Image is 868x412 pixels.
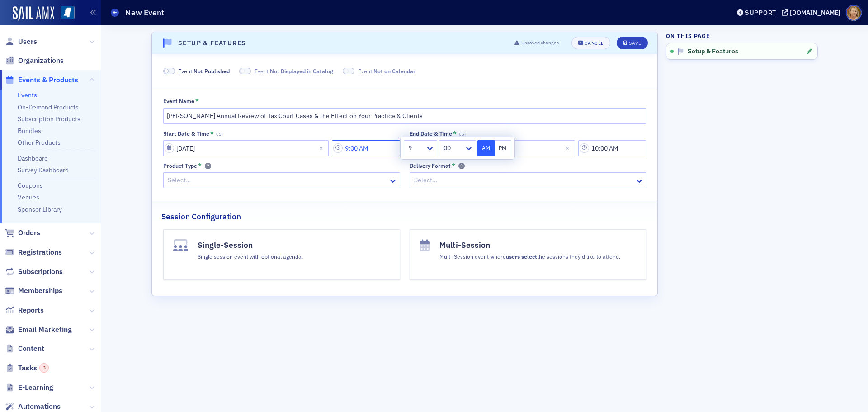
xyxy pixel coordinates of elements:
[782,9,844,16] button: [DOMAIN_NAME]
[439,239,620,251] h4: Multi-Session
[18,247,62,257] span: Registrations
[18,75,78,85] span: Events & Products
[161,211,241,223] h2: Session Configuration
[846,5,862,21] span: Profile
[18,56,64,66] span: Organizations
[5,383,53,393] a: E-Learning
[343,68,354,75] span: Not on Calendar
[5,286,62,296] a: Memberships
[18,166,69,174] a: Survey Dashboard
[18,115,80,123] a: Subscription Products
[18,37,37,47] span: Users
[18,267,63,277] span: Subscriptions
[18,193,39,201] a: Venues
[18,154,48,162] a: Dashboard
[316,140,329,156] button: Close
[5,56,64,66] a: Organizations
[18,91,37,99] a: Events
[5,363,49,373] a: Tasks3
[210,130,214,137] abbr: This field is required
[18,402,61,412] span: Automations
[18,286,62,296] span: Memberships
[163,140,329,156] input: MM/DD/YYYY
[5,267,63,277] a: Subscriptions
[193,67,230,75] span: Not Published
[5,228,40,238] a: Orders
[54,6,75,21] a: View Homepage
[745,9,776,17] div: Support
[18,344,44,354] span: Content
[198,162,202,169] abbr: This field is required
[18,181,43,189] a: Coupons
[163,98,194,104] div: Event Name
[5,247,62,257] a: Registrations
[61,6,75,20] img: SailAMX
[688,47,738,56] span: Setup & Features
[18,305,44,315] span: Reports
[521,39,559,47] span: Unsaved changes
[495,140,512,156] button: PM
[163,130,209,137] div: Start Date & Time
[790,9,840,17] div: [DOMAIN_NAME]
[477,140,495,156] button: AM
[410,162,451,169] div: Delivery Format
[617,37,648,49] button: Save
[5,37,37,47] a: Users
[578,140,646,156] input: 00:00 AM
[410,130,452,137] div: End Date & Time
[629,41,641,46] div: Save
[373,67,415,75] span: Not on Calendar
[5,344,44,354] a: Content
[563,140,575,156] button: Close
[198,251,303,261] div: Single session event with optional agenda.
[453,130,457,137] abbr: This field is required
[163,229,400,280] button: Single-SessionSingle session event with optional agenda.
[410,229,646,280] button: Multi-SessionMulti-Session event whereusers selectthe sessions they'd like to attend.
[195,98,199,104] abbr: This field is required
[125,7,164,18] h1: New Event
[571,37,610,49] button: Cancel
[13,6,54,21] img: SailAMX
[585,41,604,46] div: Cancel
[178,67,230,75] span: Event
[39,363,49,373] div: 3
[239,68,251,75] span: Not Displayed in Catalog
[255,67,333,75] span: Event
[216,132,223,137] span: CST
[18,228,40,238] span: Orders
[178,38,246,48] h4: Setup & Features
[18,138,61,147] a: Other Products
[439,252,620,260] p: Multi-Session event where the sessions they'd like to attend.
[163,68,175,75] span: Not Published
[358,67,415,75] span: Event
[5,325,72,335] a: Email Marketing
[270,67,333,75] span: Not Displayed in Catalog
[5,305,44,315] a: Reports
[452,162,455,169] abbr: This field is required
[18,363,49,373] span: Tasks
[18,127,41,135] a: Bundles
[666,32,818,40] h4: On this page
[506,253,537,260] b: users select
[5,75,78,85] a: Events & Products
[18,103,79,111] a: On-Demand Products
[5,402,61,412] a: Automations
[18,383,53,393] span: E-Learning
[163,162,197,169] div: Product Type
[459,132,466,137] span: CST
[198,239,303,251] h4: Single-Session
[18,325,72,335] span: Email Marketing
[18,205,62,213] a: Sponsor Library
[332,140,400,156] input: 00:00 AM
